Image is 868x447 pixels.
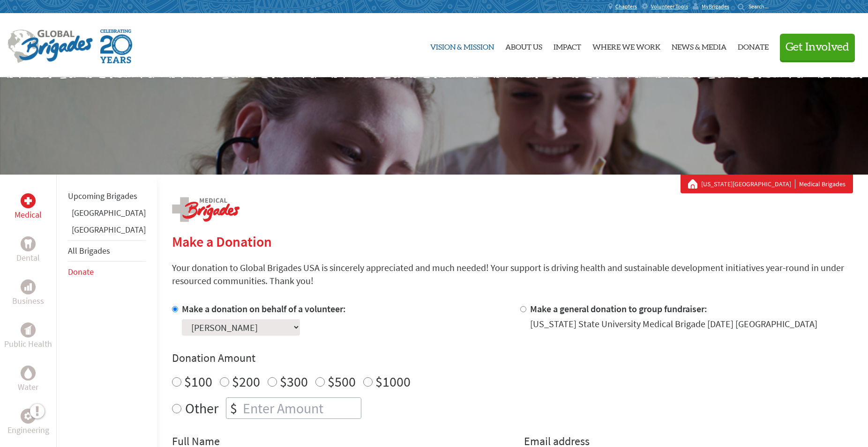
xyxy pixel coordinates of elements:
a: WaterWater [18,366,38,394]
label: Other [185,397,218,419]
img: Dental [24,239,32,248]
div: $ [226,398,241,418]
a: News & Media [672,21,726,70]
label: $200 [232,373,260,390]
a: MedicalMedical [15,193,42,221]
p: Your donation to Global Brigades USA is sincerely appreciated and much needed! Your support is dr... [172,261,853,287]
label: Make a general donation to group fundraiser: [530,303,707,315]
a: Donate [738,21,769,70]
input: Enter Amount [241,398,361,418]
li: Ghana [68,206,146,223]
input: Search... [748,3,775,10]
p: Medical [15,208,42,221]
div: Business [21,279,36,294]
label: Make a donation on behalf of a volunteer: [182,303,346,315]
a: About Us [505,21,542,70]
img: Public Health [24,325,32,335]
a: Impact [554,21,581,70]
a: Vision & Mission [430,21,494,70]
h4: Donation Amount [172,351,853,366]
a: [US_STATE][GEOGRAPHIC_DATA] [701,179,795,189]
div: Medical [21,193,36,208]
label: $500 [328,373,356,390]
a: [GEOGRAPHIC_DATA] [72,207,146,218]
span: Volunteer Tools [651,3,688,10]
div: Water [21,366,36,381]
div: Public Health [21,322,36,337]
p: Public Health [4,337,52,351]
img: Global Brigades Logo [7,29,93,63]
button: Get Involved [780,34,855,60]
img: Business [24,283,32,291]
li: Guatemala [68,223,146,240]
p: Business [12,294,44,308]
img: Engineering [24,412,32,420]
li: Upcoming Brigades [68,186,146,206]
div: [US_STATE] State University Medical Brigade [DATE] [GEOGRAPHIC_DATA] [530,317,817,330]
img: Global Brigades Celebrating 20 Years [100,29,132,63]
a: Where We Work [592,21,660,70]
p: Engineering [7,424,49,437]
label: $1000 [375,373,411,390]
a: [GEOGRAPHIC_DATA] [72,224,146,235]
img: Water [24,367,32,378]
span: MyBrigades [702,3,729,10]
a: BusinessBusiness [12,279,44,308]
div: Dental [21,236,36,251]
label: $100 [184,373,212,390]
a: Donate [68,266,94,277]
li: Donate [68,262,146,282]
span: Get Involved [786,42,849,53]
a: DentalDental [16,236,40,264]
a: All Brigades [68,245,110,256]
li: All Brigades [68,240,146,262]
div: Engineering [21,409,36,424]
label: $300 [280,373,308,390]
a: Upcoming Brigades [68,191,137,201]
a: Public HealthPublic Health [4,322,52,351]
p: Water [18,381,38,394]
p: Dental [16,251,40,264]
span: Chapters [615,3,637,10]
h2: Make a Donation [172,233,853,250]
a: EngineeringEngineering [7,409,49,437]
img: Medical [24,197,32,205]
img: logo-medical.png [172,197,239,222]
div: Medical Brigades [688,179,846,189]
